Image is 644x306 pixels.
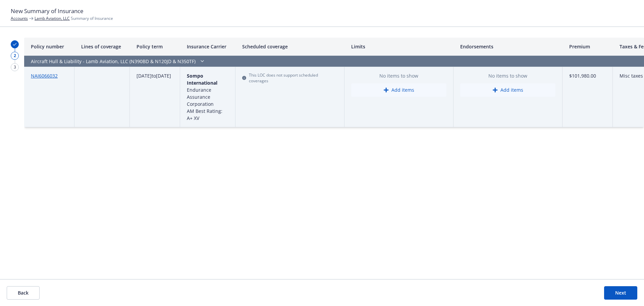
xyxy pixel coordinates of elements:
[69,38,74,55] button: Resize column
[344,38,453,56] div: Limits
[11,52,19,60] div: 2
[235,38,344,56] div: Scheduled coverage
[351,83,446,97] button: Add items
[187,87,214,107] span: Endurance Assurance Corporation
[74,38,130,56] div: Lines of coverage
[230,38,235,55] button: Resize column
[557,38,562,55] button: Resize column
[11,15,28,21] a: Accounts
[187,108,222,121] span: AM Best Rating: A+ XV
[124,38,130,55] button: Resize column
[11,7,633,15] h1: New Summary of Insurance
[175,38,180,55] button: Resize column
[7,286,40,300] button: Back
[137,73,152,79] span: [DATE]
[130,67,180,127] div: to
[339,38,344,55] button: Resize column
[24,56,453,67] div: Aircraft Hull & Liability - Lamb Aviation, LLC (N390BD & N120JD & N350TF)
[180,38,235,56] div: Insurance Carrier
[242,72,337,84] div: This LOC does not support scheduled coverages
[448,38,453,55] button: Resize column
[35,15,113,21] span: Summary of Insurance
[453,38,562,56] div: Endorsements
[460,83,555,97] button: Add items
[607,38,613,55] button: Resize column
[562,38,613,56] div: Premium
[351,72,446,79] span: No items to show
[604,286,637,300] button: Next
[562,67,613,127] div: $101,980.00
[156,73,171,79] span: [DATE]
[460,72,555,79] span: No items to show
[130,38,180,56] div: Policy term
[11,63,19,71] div: 3
[187,73,217,86] span: Sompo International
[24,38,74,56] div: Policy number
[31,73,58,79] a: NAI6066032
[35,15,70,21] a: Lamb Aviation, LLC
